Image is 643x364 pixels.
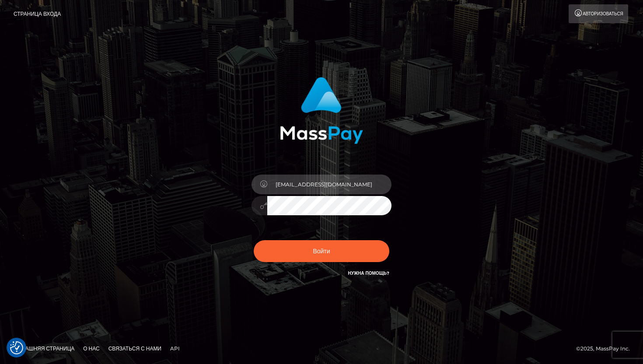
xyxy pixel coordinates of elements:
a: API [167,342,183,355]
img: Кнопка «Повторить согласие» [10,341,23,354]
button: Настройки согласия [10,341,23,354]
font: О нас [83,345,99,352]
font: Войти [313,247,330,255]
font: © [576,345,580,352]
a: Авторизоваться [569,4,628,23]
font: 2025, MassPay Inc. [580,345,630,352]
a: Страница входа [14,4,61,23]
font: Домашняя страница [13,345,74,352]
font: Страница входа [14,10,61,17]
input: Имя пользователя... [267,175,391,194]
a: Нужна помощь? [348,270,389,276]
a: Домашняя страница [10,342,78,355]
font: Авторизоваться [583,11,623,17]
button: Войти [254,240,389,262]
a: О нас [80,342,103,355]
img: Вход в MassPay [280,77,363,144]
font: API [170,345,180,352]
font: Связаться с нами [108,345,161,352]
a: Связаться с нами [105,342,165,355]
